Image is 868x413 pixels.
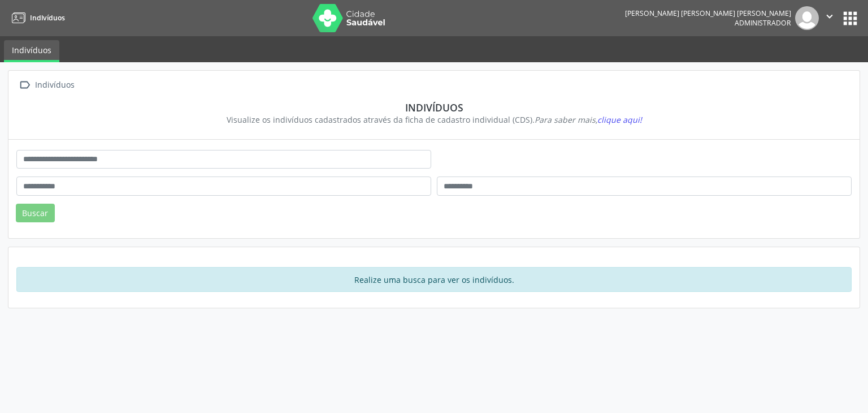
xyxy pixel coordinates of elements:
[24,114,844,126] div: Visualize os indivíduos cadastrados através da ficha de cadastro individual (CDS).
[625,8,791,18] div: [PERSON_NAME] [PERSON_NAME] [PERSON_NAME]
[30,13,65,23] span: Indivíduos
[16,77,33,93] i: 
[735,18,791,28] span: Administrador
[24,101,844,114] div: Indivíduos
[823,10,836,23] i: 
[16,77,76,93] a:  Indivíduos
[4,40,59,62] a: Indivíduos
[840,8,860,28] button: apps
[8,8,65,27] a: Indivíduos
[597,114,642,125] span: clique aqui!
[16,267,852,292] div: Realize uma busca para ver os indivíduos.
[795,6,819,30] img: img
[819,6,840,30] button: 
[33,77,76,93] div: Indivíduos
[16,204,55,223] button: Buscar
[535,114,642,125] i: Para saber mais,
